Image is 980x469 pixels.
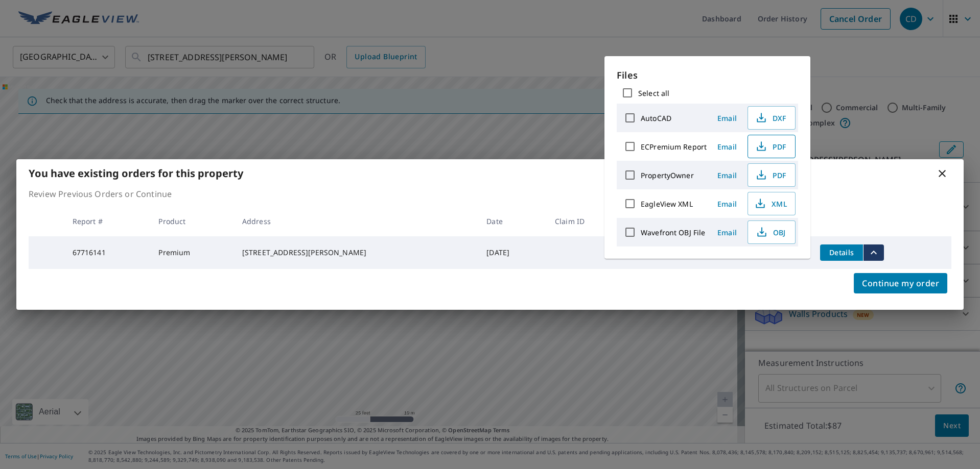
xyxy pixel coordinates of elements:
[863,244,884,261] button: filesDropdownBtn-67716141
[29,166,243,180] b: You have existing orders for this property
[754,226,787,238] span: OBJ
[150,236,234,269] td: Premium
[715,199,739,209] span: Email
[748,163,796,187] button: PDF
[715,170,739,180] span: Email
[641,228,705,237] label: Wavefront OBJ File
[826,248,857,257] span: Details
[64,236,151,269] td: 67716141
[64,206,151,236] th: Report #
[715,113,739,123] span: Email
[748,192,796,215] button: XML
[641,113,671,123] label: AutoCAD
[715,142,739,152] span: Email
[641,199,693,209] label: EagleView XML
[754,112,787,124] span: DXF
[854,273,947,293] button: Continue my order
[711,196,743,212] button: Email
[617,68,798,82] p: Files
[754,140,787,153] span: PDF
[234,206,478,236] th: Address
[748,135,796,158] button: PDF
[547,206,627,236] th: Claim ID
[754,169,787,181] span: PDF
[711,110,743,126] button: Email
[638,88,669,98] label: Select all
[641,142,707,152] label: ECPremium Report
[748,220,796,244] button: OBJ
[862,276,939,290] span: Continue my order
[150,206,234,236] th: Product
[748,106,796,130] button: DXF
[820,244,863,261] button: detailsBtn-67716141
[715,228,739,237] span: Email
[711,139,743,155] button: Email
[242,248,470,258] div: [STREET_ADDRESS][PERSON_NAME]
[711,225,743,240] button: Email
[711,167,743,183] button: Email
[29,188,951,200] p: Review Previous Orders or Continue
[641,170,694,180] label: PropertyOwner
[754,198,787,210] span: XML
[478,206,547,236] th: Date
[478,236,547,269] td: [DATE]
